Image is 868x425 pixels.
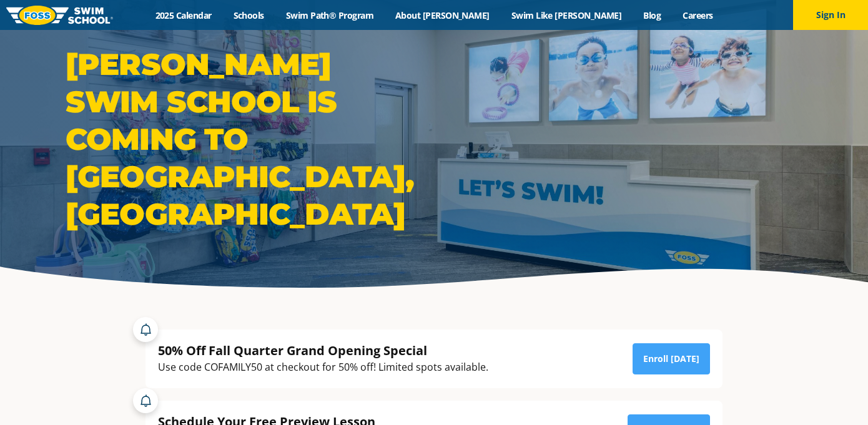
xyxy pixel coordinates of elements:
div: 50% Off Fall Quarter Grand Opening Special [158,342,488,359]
a: Schools [222,9,275,21]
a: Enroll [DATE] [633,343,710,374]
a: Careers [672,9,724,21]
a: Blog [633,9,672,21]
a: About [PERSON_NAME] [385,9,501,21]
h1: [PERSON_NAME] Swim School is coming to [GEOGRAPHIC_DATA], [GEOGRAPHIC_DATA] [66,46,428,233]
a: Swim Path® Program [275,9,384,21]
div: Use code COFAMILY50 at checkout for 50% off! Limited spots available. [158,359,488,376]
img: FOSS Swim School Logo [6,6,113,25]
a: 2025 Calendar [144,9,222,21]
a: Swim Like [PERSON_NAME] [500,9,633,21]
